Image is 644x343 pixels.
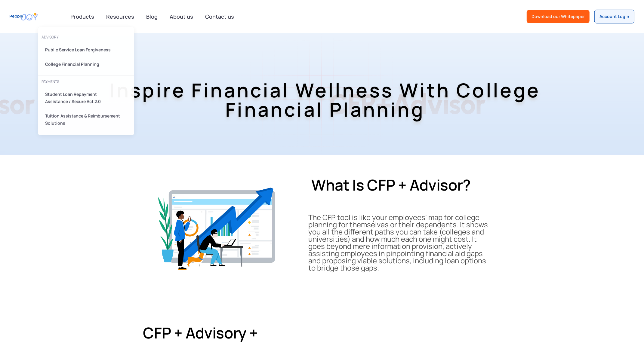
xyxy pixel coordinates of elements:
a: home [10,10,38,23]
div: Download our Whitepaper [532,14,585,20]
a: Resources [103,10,138,23]
a: Contact us [202,10,238,23]
a: Student Loan Repayment Assistance / Secure Act 2.0 [42,88,131,108]
a: About us [166,10,197,23]
nav: Products [38,22,134,135]
a: Public Service Loan Forgiveness [42,44,131,56]
div: PAYMENTS [42,78,131,86]
div: Public Service Loan Forgiveness [45,46,123,54]
div: advisory [42,33,131,41]
a: Tuition Assistance & Reimbursement Solutions [42,110,131,129]
div: Account Login [599,14,629,20]
span: What is CFP + Advisor? [311,176,471,194]
a: Download our Whitepaper [527,10,590,23]
div: Student Loan Repayment Assistance / Secure Act 2.0 [45,91,113,105]
h1: Inspire Financial Wellness With College Financial Planning [106,65,545,135]
img: Financial-Wellness [140,178,294,280]
div: Products [67,11,98,23]
a: College Financial Planning [42,58,131,70]
p: The CFP tool is like your employees' map for college planning for themselves or their dependents.... [308,214,490,271]
a: Account Login [594,10,634,23]
div: Tuition Assistance & Reimbursement Solutions [45,112,123,127]
div: College Financial Planning [45,61,123,68]
a: Blog [143,10,161,23]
